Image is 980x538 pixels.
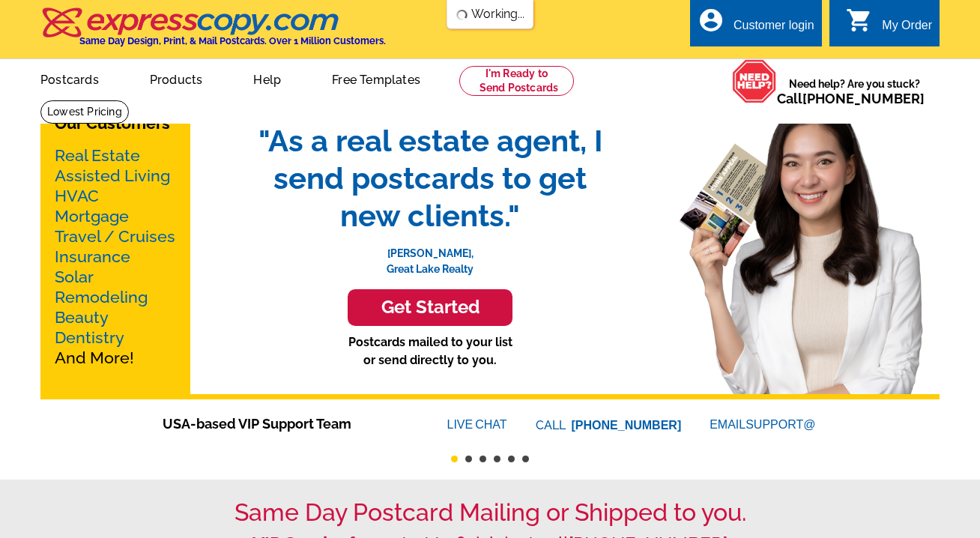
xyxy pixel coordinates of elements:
i: account_circle [698,7,725,34]
span: Call [777,91,925,106]
a: HVAC [55,187,99,205]
a: Products [126,61,227,96]
p: And More! [55,145,176,368]
a: Real Estate [55,146,140,165]
a: Assisted Living [55,166,170,185]
a: Postcards [16,61,123,96]
a: Insurance [55,247,130,266]
a: account_circle Customer login [698,16,814,35]
a: Free Templates [308,61,444,96]
span: Need help? Are you stuck? [777,76,932,106]
i: shopping_cart [846,7,873,34]
a: Travel / Cruises [55,227,175,246]
button: 6 of 6 [522,456,529,462]
button: 5 of 6 [508,456,515,462]
a: Same Day Design, Print, & Mail Postcards. Over 1 Million Customers. [40,18,386,46]
a: [PHONE_NUMBER] [572,419,682,432]
a: [PHONE_NUMBER] [802,91,925,106]
span: "As a real estate agent, I send postcards to get new clients." [243,122,617,235]
button: 4 of 6 [494,456,500,462]
button: 3 of 6 [480,456,486,462]
a: Remodeling [55,288,148,306]
h1: Same Day Postcard Mailing or Shipped to you. [40,498,940,527]
img: help [732,59,777,103]
p: [PERSON_NAME], Great Lake Realty [243,235,617,277]
h4: Same Day Design, Print, & Mail Postcards. Over 1 Million Customers. [79,35,386,46]
a: EMAILSUPPORT@ [710,418,817,431]
a: Mortgage [55,207,129,226]
h3: Get Started [366,297,494,318]
font: LIVE [447,416,476,434]
a: Solar [55,268,94,286]
a: Help [229,61,305,96]
span: USA-based VIP Support Team [163,414,402,434]
a: shopping_cart My Order [846,16,932,35]
a: Dentistry [55,328,124,347]
div: Customer login [734,19,814,40]
font: SUPPORT@ [745,416,817,434]
img: loading... [456,9,468,21]
p: Postcards mailed to your list or send directly to you. [243,333,617,369]
div: My Order [882,19,932,40]
a: Get Started [243,289,617,326]
button: 1 of 6 [451,456,458,462]
a: LIVECHAT [447,418,507,431]
button: 2 of 6 [465,456,472,462]
font: CALL [536,417,568,435]
a: Beauty [55,308,109,327]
